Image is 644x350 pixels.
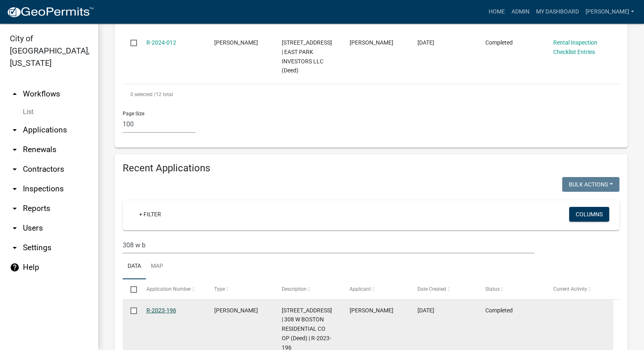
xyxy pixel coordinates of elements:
[123,162,619,174] h4: Recent Applications
[553,286,587,292] span: Current Activity
[10,204,20,213] i: arrow_drop_down
[350,286,371,292] span: Applicant
[545,279,613,299] datatable-header-cell: Current Activity
[533,4,582,20] a: My Dashboard
[342,279,410,299] datatable-header-cell: Applicant
[417,307,434,314] span: 02/23/2023
[123,254,146,280] a: Data
[206,279,274,299] datatable-header-cell: Type
[274,279,342,299] datatable-header-cell: Description
[508,4,533,20] a: Admin
[485,39,513,46] span: Completed
[10,184,20,194] i: arrow_drop_down
[553,39,597,55] a: Rental Inspection Checklist Entries
[214,286,225,292] span: Type
[10,125,20,135] i: arrow_drop_down
[132,207,168,222] a: + Filter
[138,279,206,299] datatable-header-cell: Application Number
[123,279,138,299] datatable-header-cell: Select
[350,307,393,314] span: Mason Ouderkirk
[10,262,20,272] i: help
[214,307,258,314] span: Rental Registration
[146,39,176,46] a: R-2024-012
[146,307,176,314] a: R-2023-196
[350,39,393,46] span: ROBERT DUBANSKY
[485,307,513,314] span: Completed
[10,145,20,155] i: arrow_drop_down
[569,207,609,222] button: Columns
[10,89,20,99] i: arrow_drop_up
[214,39,258,46] span: Rental Registration
[485,4,508,20] a: Home
[146,286,191,292] span: Application Number
[582,4,637,20] a: [PERSON_NAME]
[10,164,20,174] i: arrow_drop_down
[282,286,307,292] span: Description
[123,237,534,254] input: Search for applications
[123,84,619,105] div: 12 total
[10,243,20,253] i: arrow_drop_down
[130,92,156,97] span: 0 selected /
[417,39,434,46] span: 07/01/2022
[410,279,478,299] datatable-header-cell: Date Created
[146,254,168,280] a: Map
[417,286,446,292] span: Date Created
[282,39,332,74] span: 813 N 14TH ST | EAST PARK INVESTORS LLC (Deed)
[478,279,545,299] datatable-header-cell: Status
[485,286,500,292] span: Status
[562,177,619,192] button: Bulk Actions
[10,223,20,233] i: arrow_drop_down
